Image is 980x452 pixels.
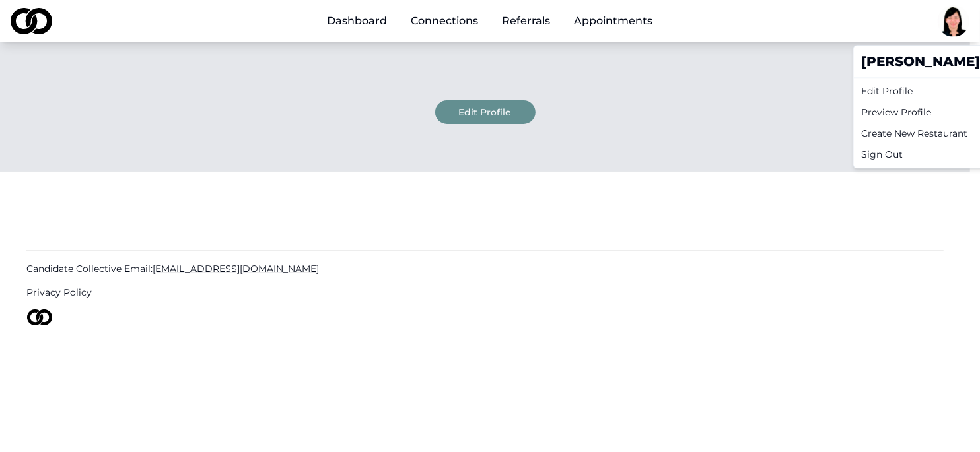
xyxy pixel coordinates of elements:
img: logo [26,309,53,325]
a: Connections [401,8,489,34]
a: Dashboard [317,8,398,34]
button: Edit Profile [435,100,536,124]
a: Privacy Policy [26,286,944,299]
a: Referrals [492,8,561,34]
a: Appointments [564,8,664,34]
nav: Main [317,8,664,34]
img: 1f1e6ded-7e6e-4da0-8d9b-facf9315d0a3-ID%20Pic-profile_picture.jpg [938,5,969,37]
img: logo [11,8,52,34]
span: [EMAIL_ADDRESS][DOMAIN_NAME] [153,263,319,274]
a: Candidate Collective Email: [26,262,944,275]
